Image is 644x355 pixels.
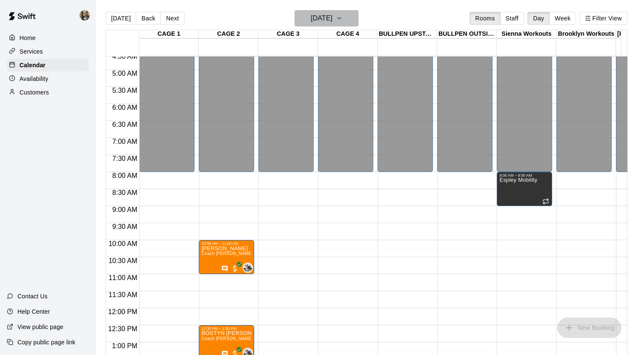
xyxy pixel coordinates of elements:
span: 1:00 PM [110,342,140,349]
span: 4:30 AM [110,53,140,60]
span: Matt Hill [246,263,253,273]
button: Next [160,12,184,25]
div: Brooklyn Mohamud [78,7,96,24]
p: Customers [20,88,49,97]
p: Calendar [20,61,46,69]
div: 12:30 PM – 1:30 PM [201,326,238,331]
img: Brooklyn Mohamud [80,10,90,20]
div: CAGE 2 [199,30,258,38]
span: 8:00 AM [110,172,140,179]
span: 11:30 AM [106,291,140,298]
div: 8:00 AM – 9:00 AM [499,173,534,177]
p: Home [20,34,36,42]
div: BULLPEN UPSTAIRS [378,30,437,38]
a: Services [7,45,89,58]
span: 9:00 AM [110,206,140,213]
a: Availability [7,72,89,85]
div: Sienna Workouts [497,30,556,38]
span: Recurring event [542,198,549,205]
div: 10:00 AM – 11:00 AM [201,241,240,246]
p: Contact Us [17,292,48,301]
div: 10:00 AM – 11:00 AM: Coach Matt Hill One on One [199,240,254,274]
a: Customers [7,86,89,99]
button: Filter View [579,12,627,25]
span: 10:00 AM [106,240,140,247]
button: Staff [500,12,524,25]
p: Availability [20,74,49,83]
a: Calendar [7,59,89,72]
span: 12:30 PM [106,325,139,332]
button: [DATE] [295,10,358,26]
span: 10:30 AM [106,257,140,264]
a: Home [7,31,89,44]
span: 12:00 PM [106,308,139,315]
div: BULLPEN OUTSIDE [437,30,497,38]
div: Brooklyn Workouts [556,30,616,38]
span: You don't have the permission to add bookings [557,324,621,331]
h6: [DATE] [311,12,332,24]
span: 5:30 AM [110,87,140,94]
button: [DATE] [106,12,136,25]
div: 8:00 AM – 9:00 AM: Espley Mobility [497,172,552,206]
div: Matt Hill [243,263,253,273]
p: Services [20,47,43,56]
p: Copy public page link [17,338,75,346]
button: Day [527,12,550,25]
button: Back [136,12,161,25]
button: Week [549,12,576,25]
button: Rooms [469,12,500,25]
span: All customers have paid [231,264,239,273]
span: 7:00 AM [110,138,140,145]
img: Matt Hill [243,263,252,272]
span: 8:30 AM [110,189,140,196]
div: CAGE 1 [139,30,199,38]
p: View public page [17,323,63,331]
span: 7:30 AM [110,155,140,162]
span: 9:30 AM [110,223,140,230]
span: 11:00 AM [106,274,140,281]
svg: Has notes [221,265,228,272]
span: 6:00 AM [110,104,140,111]
span: 6:30 AM [110,121,140,128]
span: Coach [PERSON_NAME] One on One [201,336,278,341]
span: 5:00 AM [110,70,140,77]
span: Coach [PERSON_NAME] One on One [201,251,278,256]
div: CAGE 3 [258,30,318,38]
p: Help Center [17,307,50,316]
div: CAGE 4 [318,30,378,38]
